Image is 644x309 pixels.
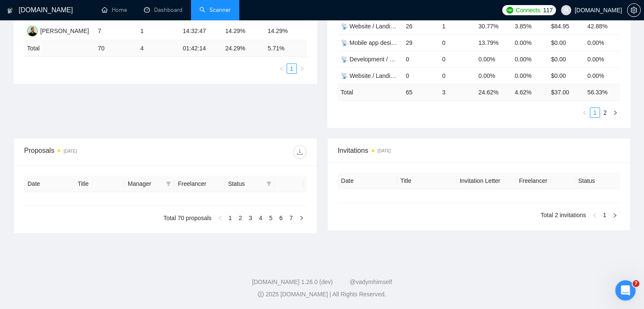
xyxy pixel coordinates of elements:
td: 0 [439,67,475,84]
div: Proposals [24,145,165,159]
td: 3.85% [511,18,548,34]
td: 0.00% [511,34,548,51]
a: 📡 Website / Landing Dev 1.2 [341,23,419,30]
li: 1 [590,108,600,118]
span: filter [164,177,173,190]
span: right [612,213,617,218]
span: left [218,215,223,221]
span: copyright [258,291,264,297]
td: 26 [402,18,439,34]
li: 1 [287,63,297,74]
span: left [279,66,284,71]
td: 0.00% [584,34,620,51]
span: left [582,110,587,115]
button: setting [627,3,641,17]
td: 4 [137,40,179,57]
td: 14.29% [222,22,264,40]
td: 0.00% [475,67,511,84]
td: 30.77% [475,18,511,34]
li: 6 [276,213,286,223]
th: Status [575,173,634,189]
li: Next Page [610,210,620,220]
li: Next Page [296,213,307,223]
time: [DATE] [378,149,391,153]
a: 2 [600,108,610,117]
a: 📡 Development / General [341,56,411,63]
th: Title [397,173,456,189]
button: left [215,213,225,223]
th: Manager [124,176,174,192]
td: 0.00% [475,51,511,67]
li: Total 2 invitations [541,210,586,220]
a: 1 [287,64,296,73]
th: Freelancer [516,173,575,189]
a: 📡 Mobile app design 1.2 [341,39,408,46]
span: setting [627,7,640,14]
td: 0 [402,51,439,67]
span: right [299,215,304,221]
a: 1 [600,210,609,220]
td: $0.00 [547,67,584,84]
td: 24.62 % [475,84,511,100]
a: [DOMAIN_NAME] 1.26.0 (dev) [252,279,333,285]
td: 5.71 % [264,40,307,57]
span: Status [228,179,263,188]
td: 14.29% [264,22,307,40]
th: Date [24,176,74,192]
span: filter [166,181,171,186]
span: left [592,213,597,218]
img: logo [7,4,13,17]
td: $ 37.00 [547,84,584,100]
button: right [610,210,620,220]
td: 1 [439,18,475,34]
button: left [580,108,590,118]
a: 📡 Website / Landing Design [341,72,417,79]
th: Freelancer [174,176,224,192]
td: 0 [439,51,475,67]
a: homeHome [102,6,127,14]
td: 0 [402,67,439,84]
td: 29 [402,34,439,51]
a: searchScanner [199,6,231,14]
td: 0.00% [584,51,620,67]
div: [PERSON_NAME] [40,26,89,36]
td: 3 [439,84,475,100]
li: 4 [256,213,266,223]
span: 117 [543,6,553,15]
button: download [293,145,307,159]
a: 3 [246,213,255,223]
button: right [297,63,307,74]
td: 7 [94,22,137,40]
div: 2025 [DOMAIN_NAME] | All Rights Reserved. [7,290,637,299]
li: 2 [600,108,610,118]
a: 6 [276,213,286,223]
button: left [589,210,600,220]
img: RB [27,26,38,36]
img: upwork-logo.png [506,7,513,14]
span: 7 [633,280,639,287]
span: right [299,66,304,71]
li: Next Page [610,108,620,118]
td: $84.95 [547,18,584,34]
a: 2 [236,213,245,223]
span: filter [266,181,271,186]
td: 4.62 % [511,84,548,100]
span: user [563,7,569,13]
li: Total 70 proposals [163,213,212,223]
a: @vadymhimself [350,279,392,285]
td: Total [337,84,403,100]
td: 14:32:47 [180,22,222,40]
td: 24.29 % [222,40,264,57]
li: 3 [246,213,256,223]
li: 2 [235,213,246,223]
td: 1 [137,22,179,40]
td: 0.00% [511,67,548,84]
a: 4 [256,213,265,223]
td: 42.88% [584,18,620,34]
li: Previous Page [589,210,600,220]
td: 70 [94,40,137,57]
span: Invitations [338,145,620,156]
td: 65 [402,84,439,100]
td: 56.33 % [584,84,620,100]
li: Previous Page [580,108,590,118]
